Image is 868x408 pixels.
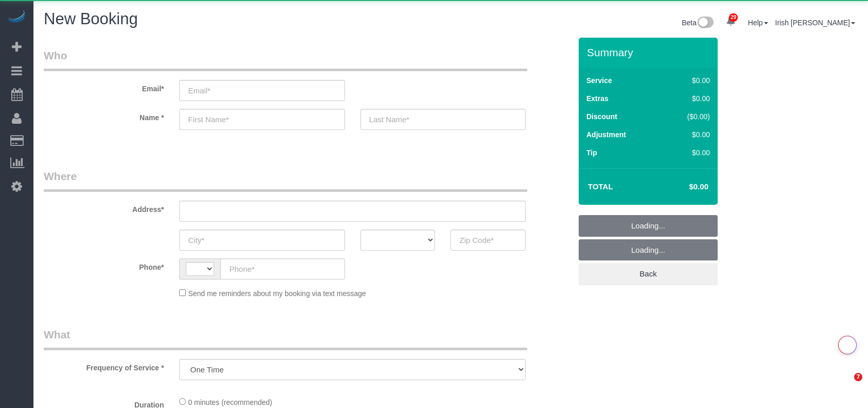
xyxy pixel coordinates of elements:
input: Phone* [220,258,344,280]
legend: Who [44,48,527,71]
input: Email* [179,80,344,101]
span: 0 minutes (recommended) [188,398,272,406]
label: Tip [586,148,597,158]
label: Adjustment [586,129,626,140]
label: Extras [586,93,609,104]
input: City* [179,230,344,251]
div: $0.00 [666,129,710,140]
input: Zip Code* [450,230,526,251]
legend: What [44,327,527,350]
a: 29 [721,10,741,33]
a: Help [748,19,768,27]
a: Irish [PERSON_NAME] [775,19,855,27]
div: $0.00 [666,148,710,158]
input: Last Name* [360,109,526,130]
img: New interface [697,17,714,30]
legend: Where [44,169,527,192]
img: Automaid Logo [6,10,27,25]
label: Discount [586,111,617,122]
a: Beta [682,19,714,27]
div: $0.00 [666,75,710,86]
h4: $0.00 [658,183,708,191]
label: Name * [36,109,171,123]
h3: Summary [587,46,713,58]
span: 7 [854,373,862,381]
strong: Total [588,182,613,191]
span: New Booking [44,10,138,28]
div: $0.00 [666,93,710,104]
input: First Name* [179,109,344,130]
a: Back [579,263,718,285]
div: ($0.00) [666,111,710,122]
label: Email* [36,80,171,94]
span: 29 [729,13,738,22]
span: Send me reminders about my booking via text message [188,289,366,298]
label: Service [586,75,612,86]
label: Address* [36,201,171,215]
label: Phone* [36,258,171,272]
iframe: Intercom live chat [833,373,858,398]
label: Frequency of Service * [36,359,171,373]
